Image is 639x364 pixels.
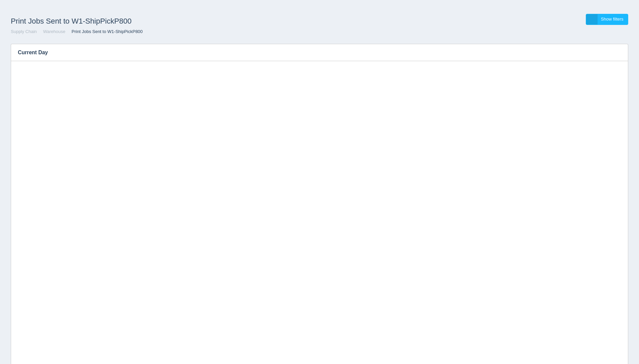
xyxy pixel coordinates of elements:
a: Show filters [586,14,628,25]
a: Warehouse [43,29,65,34]
span: Show filters [601,17,624,22]
h1: Print Jobs Sent to W1-ShipPickP800 [11,14,320,29]
li: Print Jobs Sent to W1-ShipPickP800 [67,29,143,35]
a: Supply Chain [11,29,37,34]
h3: Current Day [11,44,607,61]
